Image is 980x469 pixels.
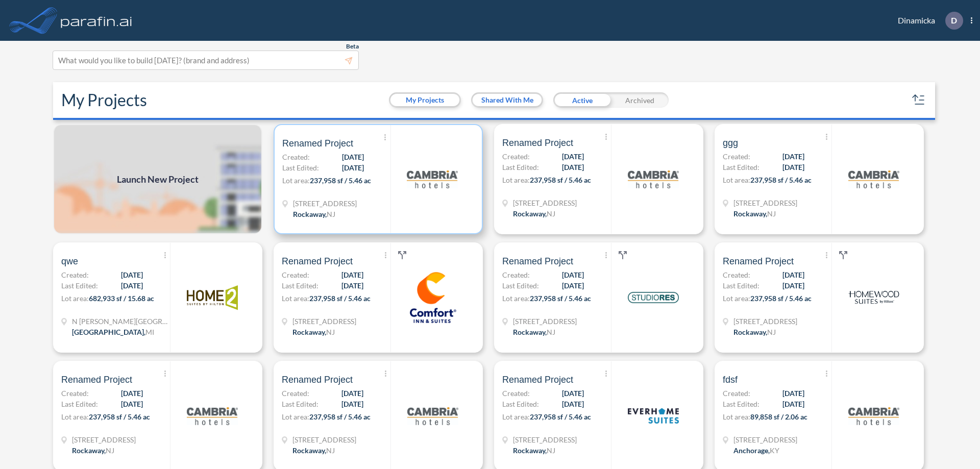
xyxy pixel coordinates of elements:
[883,12,972,30] div: Dinamicka
[502,388,530,399] span: Created:
[187,390,238,441] img: logo
[61,388,89,399] span: Created:
[562,388,584,399] span: [DATE]
[282,162,319,173] span: Last Edited:
[848,272,899,323] img: logo
[502,280,539,291] span: Last Edited:
[513,198,577,208] span: 321 Mt Hope Ave
[782,399,804,409] span: [DATE]
[121,280,143,291] span: [DATE]
[121,399,143,409] span: [DATE]
[121,269,143,280] span: [DATE]
[407,390,458,441] img: logo
[282,280,318,291] span: Last Edited:
[341,399,363,409] span: [DATE]
[782,388,804,399] span: [DATE]
[282,176,310,185] span: Lot area:
[750,412,807,421] span: 89,858 sf / 2.06 ac
[513,446,547,455] span: Rockaway ,
[61,255,78,267] span: qwe
[767,328,776,336] span: NJ
[282,137,353,150] span: Renamed Project
[782,280,804,291] span: [DATE]
[513,445,555,456] div: Rockaway, NJ
[733,328,767,336] span: Rockaway ,
[723,294,750,303] span: Lot area:
[61,412,89,421] span: Lot area:
[782,162,804,172] span: [DATE]
[530,412,591,421] span: 237,958 sf / 5.46 ac
[292,327,335,337] div: Rockaway, NJ
[951,16,957,25] p: D
[723,388,750,399] span: Created:
[145,328,154,336] span: MI
[282,388,309,399] span: Created:
[547,209,555,218] span: NJ
[292,446,326,455] span: Rockaway ,
[723,280,759,291] span: Last Edited:
[723,162,759,172] span: Last Edited:
[106,446,114,455] span: NJ
[723,176,750,184] span: Lot area:
[341,388,363,399] span: [DATE]
[72,328,145,336] span: [GEOGRAPHIC_DATA] ,
[72,446,106,455] span: Rockaway ,
[733,208,776,219] div: Rockaway, NJ
[61,399,98,409] span: Last Edited:
[309,294,371,303] span: 237,958 sf / 5.46 ac
[61,294,89,303] span: Lot area:
[502,151,530,162] span: Created:
[89,294,154,303] span: 682,933 sf / 15.68 ac
[723,255,794,267] span: Renamed Project
[723,399,759,409] span: Last Edited:
[72,445,114,456] div: Rockaway, NJ
[502,374,573,386] span: Renamed Project
[562,151,584,162] span: [DATE]
[911,92,927,108] button: sort
[341,269,363,280] span: [DATE]
[310,176,371,185] span: 237,958 sf / 5.46 ac
[282,374,353,386] span: Renamed Project
[292,328,326,336] span: Rockaway ,
[502,176,530,184] span: Lot area:
[342,152,364,162] span: [DATE]
[848,390,899,441] img: logo
[723,137,738,149] span: ggg
[407,154,458,205] img: logo
[562,399,584,409] span: [DATE]
[502,137,573,149] span: Renamed Project
[553,92,611,108] div: Active
[530,294,591,303] span: 237,958 sf / 5.46 ac
[72,434,136,445] span: 321 Mt Hope Ave
[292,316,356,327] span: 321 Mt Hope Ave
[513,209,547,218] span: Rockaway ,
[628,272,679,323] img: logo
[61,280,98,291] span: Last Edited:
[733,445,779,456] div: Anchorage, KY
[750,294,812,303] span: 237,958 sf / 5.46 ac
[723,374,738,386] span: fdsf
[72,327,154,337] div: Grand Rapids, MI
[61,374,132,386] span: Renamed Project
[733,198,797,208] span: 321 Mt Hope Ave
[117,172,199,186] span: Launch New Project
[733,446,770,455] span: Anchorage ,
[513,328,547,336] span: Rockaway ,
[502,412,530,421] span: Lot area:
[750,176,812,184] span: 237,958 sf / 5.46 ac
[53,124,262,234] a: Launch New Project
[282,294,309,303] span: Lot area:
[327,210,335,218] span: NJ
[767,209,776,218] span: NJ
[121,388,143,399] span: [DATE]
[562,269,584,280] span: [DATE]
[502,162,539,172] span: Last Edited:
[282,152,310,162] span: Created:
[282,412,309,421] span: Lot area:
[342,162,364,173] span: [DATE]
[562,280,584,291] span: [DATE]
[502,269,530,280] span: Created:
[611,92,669,108] div: Archived
[530,176,591,184] span: 237,958 sf / 5.46 ac
[326,328,335,336] span: NJ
